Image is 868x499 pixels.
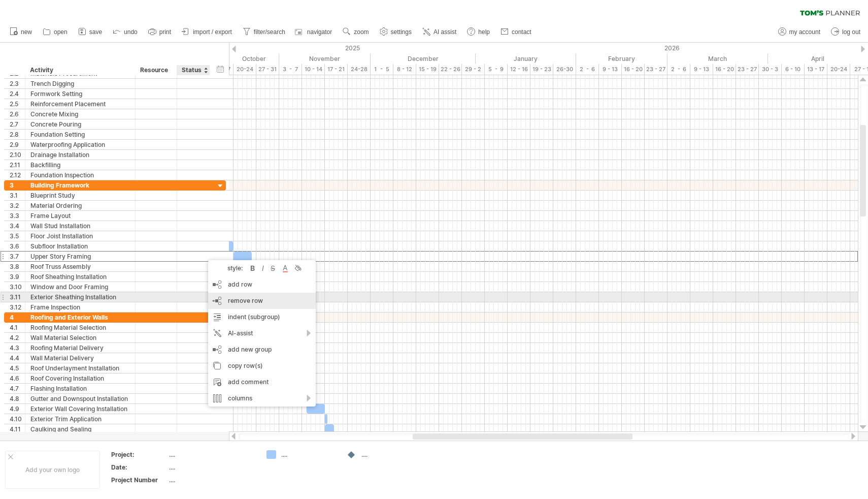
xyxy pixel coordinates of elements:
[10,353,25,363] div: 4.4
[30,65,129,75] div: Activity
[10,363,25,373] div: 4.5
[30,211,130,221] div: Frame Layout
[439,64,462,75] div: 22 - 26
[30,353,130,363] div: Wall Material Delivery
[30,140,130,149] div: Waterproofing Application
[111,463,167,472] div: Date:
[30,343,130,353] div: Roofing Material Delivery
[30,292,130,302] div: Exterior Sheathing Installation
[10,313,25,322] div: 4
[76,25,105,39] a: save
[10,343,25,353] div: 4.3
[307,28,332,36] span: navigator
[30,191,130,200] div: Blueprint Study
[30,262,130,271] div: Roof Truss Assembly
[789,28,820,36] span: my account
[30,180,130,190] div: Building Framework
[10,404,25,414] div: 4.9
[476,53,576,64] div: January 2026
[30,79,130,88] div: Trench Digging
[776,25,823,39] a: my account
[140,65,171,75] div: Resource
[10,262,25,271] div: 3.8
[713,64,736,75] div: 16 - 20
[433,28,456,36] span: AI assist
[254,28,285,36] span: filter/search
[842,28,860,36] span: log out
[10,302,25,312] div: 3.12
[10,333,25,342] div: 4.2
[30,89,130,99] div: Formwork Setting
[10,191,25,200] div: 3.1
[10,211,25,221] div: 3.3
[169,476,254,484] div: ....
[54,28,68,36] span: open
[193,28,232,36] span: import / export
[30,323,130,332] div: Roofing Material Selection
[124,28,138,36] span: undo
[10,424,25,434] div: 4.11
[10,170,25,180] div: 2.12
[485,64,508,75] div: 5 - 9
[10,231,25,241] div: 3.5
[30,252,130,261] div: Upper Story Framing
[10,292,25,302] div: 3.11
[5,451,100,489] div: Add your own logo
[10,414,25,424] div: 4.10
[30,363,130,373] div: Roof Underlayment Installation
[10,201,25,210] div: 3.2
[30,384,130,393] div: Flashing Installation
[462,64,485,75] div: 29 - 2
[340,25,372,39] a: zoom
[10,160,25,170] div: 2.11
[30,414,130,424] div: Exterior Trim Application
[667,53,768,64] div: March 2026
[377,25,415,39] a: settings
[240,25,288,39] a: filter/search
[111,450,167,459] div: Project:
[325,64,348,75] div: 17 - 21
[420,25,459,39] a: AI assist
[279,53,371,64] div: November 2025
[10,373,25,383] div: 4.6
[10,272,25,282] div: 3.9
[667,64,690,75] div: 2 - 6
[30,313,130,322] div: Roofing and Exterior Walls
[30,221,130,231] div: Wall Stud Installation
[30,394,130,403] div: Gutter and Downspout Installation
[10,89,25,99] div: 2.4
[279,64,302,75] div: 3 - 7
[208,390,316,407] div: columns
[622,64,645,75] div: 16 - 20
[208,374,316,390] div: add comment
[371,53,476,64] div: December 2025
[169,463,254,472] div: ....
[645,64,667,75] div: 23 - 27
[782,64,805,75] div: 6 - 10
[690,64,713,75] div: 9 - 13
[759,64,782,75] div: 30 - 3
[30,282,130,292] div: Window and Door Framing
[30,241,130,251] div: Subfloor Installation
[30,373,130,383] div: Roof Covering Installation
[30,160,130,170] div: Backfilling
[530,64,553,75] div: 19 - 23
[553,64,576,75] div: 26-30
[256,64,279,75] div: 27 - 31
[416,64,439,75] div: 15 - 19
[179,25,235,39] a: import / export
[354,28,369,36] span: zoom
[30,302,130,312] div: Frame Inspection
[208,358,316,374] div: copy row(s)
[21,28,32,36] span: new
[30,109,130,119] div: Concrete Mixing
[512,28,531,36] span: contact
[361,450,417,459] div: ....
[10,140,25,149] div: 2.9
[576,64,599,75] div: 2 - 6
[30,201,130,210] div: Material Ordering
[30,424,130,434] div: Caulking and Sealing
[10,323,25,332] div: 4.1
[10,99,25,109] div: 2.5
[169,450,254,459] div: ....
